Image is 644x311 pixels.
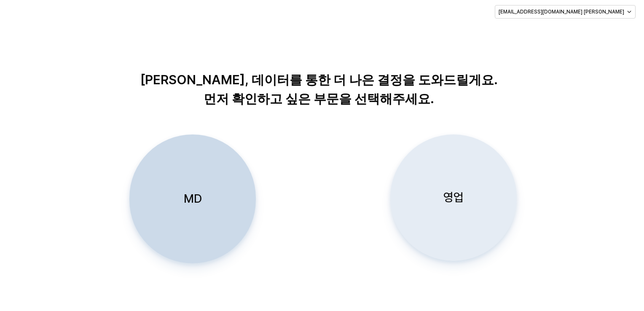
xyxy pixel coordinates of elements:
button: [EMAIL_ADDRESS][DOMAIN_NAME] [PERSON_NAME] [495,5,636,19]
p: 영업 [443,190,464,205]
button: MD [129,134,255,263]
button: 영업 [390,134,517,261]
p: MD [183,191,201,206]
p: [PERSON_NAME], 데이터를 통한 더 나은 결정을 도와드릴게요. 먼저 확인하고 싶은 부문을 선택해주세요. [104,70,534,108]
p: [EMAIL_ADDRESS][DOMAIN_NAME] [PERSON_NAME] [499,8,624,15]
